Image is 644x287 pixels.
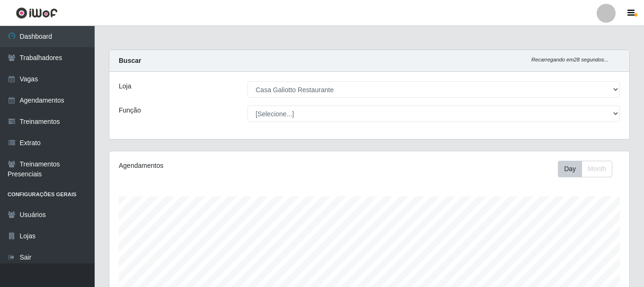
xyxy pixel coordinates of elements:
[16,7,58,19] img: CoreUI Logo
[119,105,141,115] label: Função
[119,81,131,91] label: Loja
[119,57,141,64] strong: Buscar
[558,161,582,177] button: Day
[582,161,612,177] button: Month
[558,161,612,177] div: First group
[558,161,620,177] div: Toolbar with button groups
[119,161,319,171] div: Agendamentos
[531,57,609,62] i: Recarregando em 28 segundos...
